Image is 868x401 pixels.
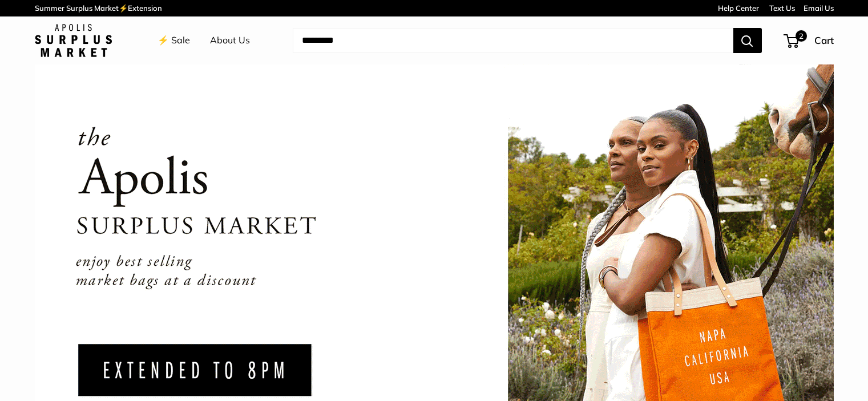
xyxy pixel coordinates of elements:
[35,24,112,57] img: Apolis: Surplus Market
[293,28,733,53] input: Search...
[210,32,250,49] a: About Us
[733,28,762,53] button: Search
[795,30,806,42] span: 2
[769,3,795,13] a: Text Us
[718,3,759,13] a: Help Center
[814,34,834,46] span: Cart
[804,3,834,13] a: Email Us
[158,32,190,49] a: ⚡️ Sale
[785,31,834,50] a: 2 Cart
